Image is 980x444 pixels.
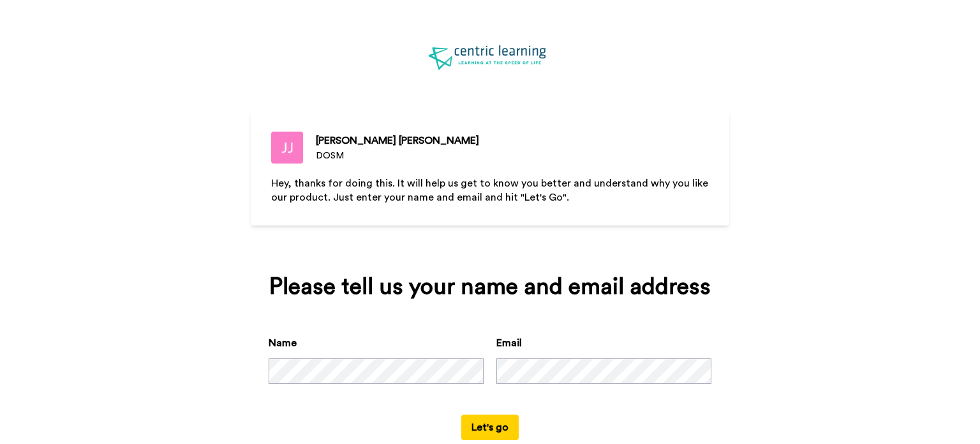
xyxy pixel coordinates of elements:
div: DOSM [316,149,479,162]
img: DOSM [271,132,303,164]
button: Let's go [461,415,519,440]
span: Hey, thanks for doing this. It will help us get to know you better and understand why you like ou... [271,178,711,203]
label: Name [269,335,297,351]
img: https://cdn.bonjoro.com/media/5ef312d6-f3ca-439a-92a0-8b9d0d32de94/27ca63f2-be3b-452c-a603-83f2e8... [420,41,560,70]
div: [PERSON_NAME] [PERSON_NAME] [316,133,479,148]
label: Email [496,335,522,351]
div: Please tell us your name and email address [269,274,711,300]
